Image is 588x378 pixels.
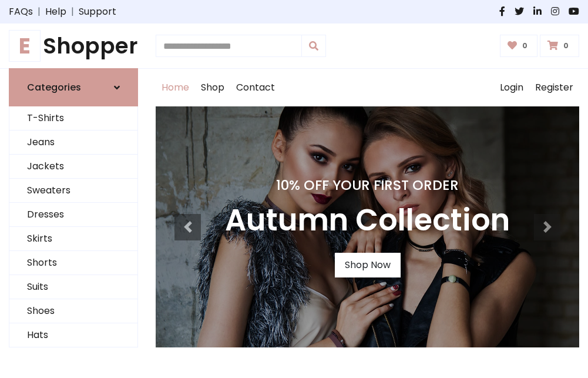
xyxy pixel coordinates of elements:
[9,179,137,203] a: Sweaters
[79,5,116,19] a: Support
[494,69,529,106] a: Login
[560,41,572,51] span: 0
[156,69,195,106] a: Home
[529,69,579,106] a: Register
[9,323,137,347] a: Hats
[230,69,281,106] a: Contact
[9,131,137,155] a: Jeans
[225,177,510,193] h4: 10% Off Your First Order
[33,5,45,19] span: |
[9,227,137,251] a: Skirts
[335,253,401,277] a: Shop Now
[9,68,138,106] a: Categories
[9,275,137,299] a: Suits
[195,69,230,106] a: Shop
[9,299,137,323] a: Shoes
[225,203,510,239] h3: Autumn Collection
[9,155,137,179] a: Jackets
[500,35,538,57] a: 0
[45,5,66,19] a: Help
[9,33,138,59] a: EShopper
[9,251,137,275] a: Shorts
[9,106,137,131] a: T-Shirts
[9,33,138,59] h1: Shopper
[540,35,579,57] a: 0
[9,203,137,227] a: Dresses
[66,5,79,19] span: |
[9,5,33,19] a: FAQs
[27,82,81,93] h6: Categories
[519,41,530,51] span: 0
[9,30,41,62] span: E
